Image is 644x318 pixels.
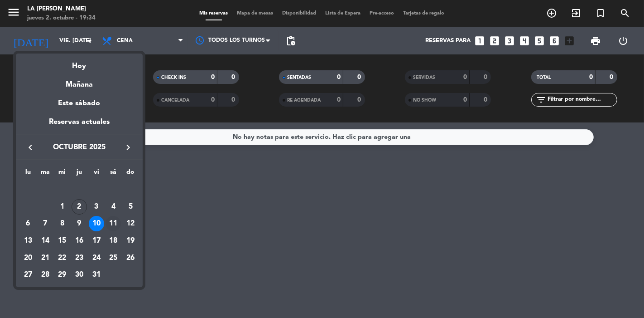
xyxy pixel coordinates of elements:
[72,216,87,231] div: 9
[19,232,37,250] td: 13 de octubre de 2025
[19,267,37,284] td: 27 de octubre de 2025
[16,116,143,135] div: Reservas actuales
[20,267,36,283] div: 27
[71,267,88,284] td: 30 de octubre de 2025
[37,215,54,233] td: 7 de octubre de 2025
[20,216,36,231] div: 6
[89,233,104,249] div: 17
[20,250,36,266] div: 20
[88,232,105,250] td: 17 de octubre de 2025
[106,216,121,231] div: 11
[19,250,37,267] td: 20 de octubre de 2025
[54,250,70,266] div: 22
[38,250,53,266] div: 21
[38,142,120,153] span: octubre 2025
[38,216,53,231] div: 7
[71,167,88,181] th: jueves
[54,199,70,215] div: 1
[123,142,134,153] i: keyboard_arrow_right
[105,198,122,215] td: 4 de octubre de 2025
[123,233,138,249] div: 19
[120,142,136,153] button: keyboard_arrow_right
[53,267,71,284] td: 29 de octubre de 2025
[19,181,139,198] td: OCT.
[54,267,70,283] div: 29
[71,215,88,233] td: 9 de octubre de 2025
[89,199,104,215] div: 3
[72,233,87,249] div: 16
[54,216,70,231] div: 8
[105,215,122,233] td: 11 de octubre de 2025
[88,167,105,181] th: viernes
[16,54,143,72] div: Hoy
[16,91,143,116] div: Este sábado
[71,232,88,250] td: 16 de octubre de 2025
[122,232,139,250] td: 19 de octubre de 2025
[53,215,71,233] td: 8 de octubre de 2025
[89,216,104,231] div: 10
[71,250,88,267] td: 23 de octubre de 2025
[72,267,87,283] div: 30
[54,233,70,249] div: 15
[37,267,54,284] td: 28 de octubre de 2025
[38,267,53,283] div: 28
[19,215,37,233] td: 6 de octubre de 2025
[71,198,88,215] td: 2 de octubre de 2025
[123,199,138,215] div: 5
[123,216,138,231] div: 12
[53,232,71,250] td: 15 de octubre de 2025
[88,198,105,215] td: 3 de octubre de 2025
[53,198,71,215] td: 1 de octubre de 2025
[37,167,54,181] th: martes
[122,198,139,215] td: 5 de octubre de 2025
[37,250,54,267] td: 21 de octubre de 2025
[123,250,138,266] div: 26
[106,250,121,266] div: 25
[16,72,143,91] div: Mañana
[25,142,36,153] i: keyboard_arrow_left
[37,232,54,250] td: 14 de octubre de 2025
[122,215,139,233] td: 12 de octubre de 2025
[53,167,71,181] th: miércoles
[89,250,104,266] div: 24
[88,215,105,233] td: 10 de octubre de 2025
[88,250,105,267] td: 24 de octubre de 2025
[122,250,139,267] td: 26 de octubre de 2025
[72,199,87,215] div: 2
[88,267,105,284] td: 31 de octubre de 2025
[105,250,122,267] td: 25 de octubre de 2025
[22,142,38,153] button: keyboard_arrow_left
[38,233,53,249] div: 14
[72,250,87,266] div: 23
[89,267,104,283] div: 31
[19,167,37,181] th: lunes
[106,199,121,215] div: 4
[105,232,122,250] td: 18 de octubre de 2025
[20,233,36,249] div: 13
[105,167,122,181] th: sábado
[122,167,139,181] th: domingo
[106,233,121,249] div: 18
[53,250,71,267] td: 22 de octubre de 2025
